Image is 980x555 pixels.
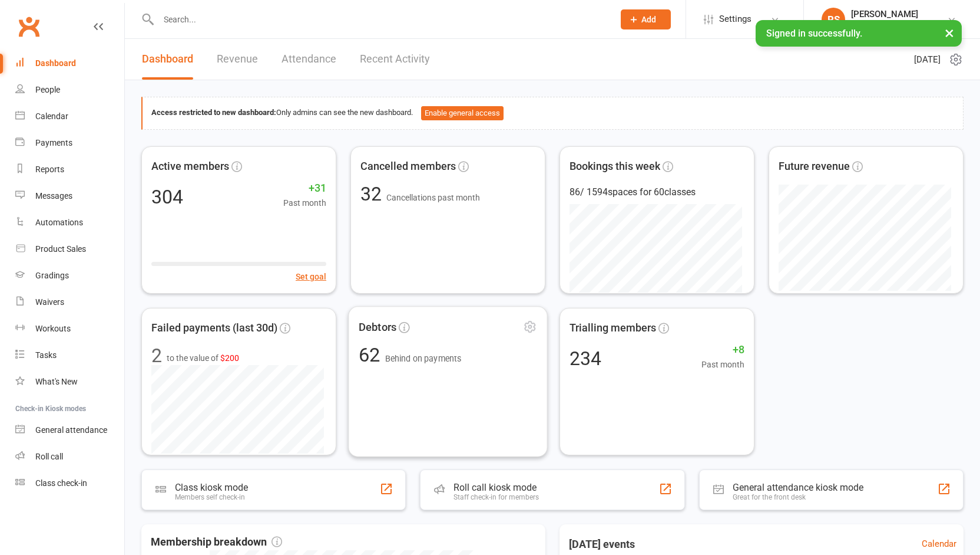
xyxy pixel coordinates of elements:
[15,289,124,316] a: Waivers
[15,342,124,369] a: Tasks
[142,39,193,80] a: Dashboard
[733,493,863,501] div: Great for the front desk
[570,185,744,200] div: 86 / 1594 spaces for 60 classes
[15,183,124,209] a: Messages
[151,188,183,206] div: 304
[766,28,862,39] span: Signed in successfully.
[453,493,539,501] div: Staff check-in for members
[15,236,124,262] a: Product Sales
[15,156,124,183] a: Reports
[151,108,276,117] strong: Access restricted to new dashboard:
[15,444,124,470] a: Roll call
[360,39,430,80] a: Recent Activity
[570,320,656,337] span: Trialling members
[151,534,282,551] span: Membership breakdown
[35,165,64,174] div: Reports
[283,196,326,209] span: Past month
[35,350,57,360] div: Tasks
[175,482,248,493] div: Class kiosk mode
[35,271,69,280] div: Gradings
[15,316,124,342] a: Workouts
[296,270,326,283] button: Set goal
[453,482,539,493] div: Roll call kiosk mode
[151,158,229,175] span: Active members
[922,537,956,551] a: Calendar
[155,11,605,28] input: Search...
[719,6,751,32] span: Settings
[15,262,124,289] a: Gradings
[15,369,124,395] a: What's New
[939,20,960,45] button: ×
[15,50,124,77] a: Dashboard
[35,58,76,68] div: Dashboard
[360,158,456,175] span: Cancelled members
[151,320,277,337] span: Failed payments (last 30d)
[359,318,396,336] span: Debtors
[35,191,72,201] div: Messages
[220,353,239,363] span: $200
[35,111,68,121] div: Calendar
[35,478,87,488] div: Class check-in
[15,417,124,444] a: General attendance kiosk mode
[559,534,644,555] h3: [DATE] events
[35,218,83,227] div: Automations
[385,353,462,363] span: Behind on payments
[35,425,107,435] div: General attendance
[217,39,258,80] a: Revenue
[35,297,64,307] div: Waivers
[35,244,86,254] div: Product Sales
[167,352,239,364] span: to the value of
[914,52,941,67] span: [DATE]
[282,39,336,80] a: Attendance
[360,183,386,205] span: 32
[421,106,504,120] button: Enable general access
[641,15,656,24] span: Add
[386,193,480,202] span: Cancellations past month
[779,158,850,175] span: Future revenue
[14,12,44,41] a: Clubworx
[359,343,385,366] span: 62
[175,493,248,501] div: Members self check-in
[621,9,671,29] button: Add
[15,103,124,130] a: Calendar
[35,85,60,94] div: People
[151,346,162,365] div: 2
[35,377,78,386] div: What's New
[570,158,660,175] span: Bookings this week
[35,452,63,461] div: Roll call
[35,138,72,147] div: Payments
[701,341,744,359] span: +8
[570,349,601,368] div: 234
[35,324,71,333] div: Workouts
[283,180,326,197] span: +31
[15,77,124,103] a: People
[851,9,924,19] div: [PERSON_NAME]
[15,130,124,156] a: Payments
[151,106,954,120] div: Only admins can see the new dashboard.
[822,8,845,31] div: RS
[15,209,124,236] a: Automations
[851,19,924,30] div: Double Dragon Gym
[15,470,124,497] a: Class kiosk mode
[701,358,744,371] span: Past month
[733,482,863,493] div: General attendance kiosk mode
